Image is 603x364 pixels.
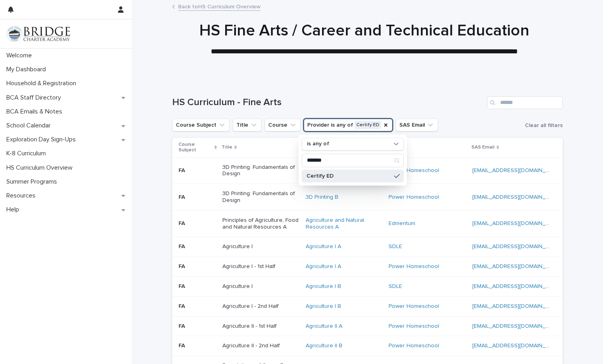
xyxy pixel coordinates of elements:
[222,283,299,290] p: Agriculture I
[389,283,402,290] a: SDLE
[306,173,391,179] p: Certify ED
[389,194,439,201] a: Power Homeschool
[389,263,439,270] a: Power Homeschool
[222,243,299,250] p: Agriculture I
[172,316,563,336] tr: FAAgriculture II - 1st HalfAgriculture II A Power Homeschool [EMAIL_ADDRESS][DOMAIN_NAME]
[306,283,341,290] a: Agriculture I B
[172,119,230,131] button: Course Subject
[222,190,299,204] p: 3D Printing: Fundamentals of Design
[389,243,402,250] a: SDLE
[265,119,301,131] button: Course
[389,323,439,330] a: Power Homeschool
[306,342,342,349] a: Agriculture II B
[179,263,216,270] p: FA
[522,119,563,131] button: Clear all filters
[222,263,299,270] p: Agriculture I - 1st Half
[487,96,563,109] input: Search
[172,296,563,316] tr: FAAgriculture I - 2nd HalfAgriculture I B Power Homeschool [EMAIL_ADDRESS][DOMAIN_NAME]
[302,154,404,167] div: Search
[172,237,563,257] tr: FAAgriculture IAgriculture I A SDLE [EMAIL_ADDRESS][DOMAIN_NAME]
[306,243,341,250] a: Agriculture I A
[179,167,216,174] p: FA
[3,206,26,213] p: Help
[172,97,484,108] h1: HS Curriculum - Fine Arts
[472,264,562,269] a: [EMAIL_ADDRESS][DOMAIN_NAME]
[3,94,67,102] p: BCA Staff Directory
[306,194,338,201] a: 3D Printing B
[304,119,393,131] button: Provider
[222,217,299,231] p: Principles of Agriculture, Food and Natural Resources A
[472,194,562,200] a: [EMAIL_ADDRESS][DOMAIN_NAME]
[222,143,232,152] p: Title
[389,342,439,349] a: Power Homeschool
[389,167,439,174] a: Power Homeschool
[472,221,562,226] a: [EMAIL_ADDRESS][DOMAIN_NAME]
[179,220,216,227] p: FA
[3,66,52,73] p: My Dashboard
[3,122,57,129] p: School Calendar
[472,244,562,249] a: [EMAIL_ADDRESS][DOMAIN_NAME]
[3,164,79,172] p: HS Curriculum Overview
[172,336,563,356] tr: FAAgriculture II - 2nd HalfAgriculture II B Power Homeschool [EMAIL_ADDRESS][DOMAIN_NAME]
[472,303,562,309] a: [EMAIL_ADDRESS][DOMAIN_NAME]
[179,342,216,349] p: FA
[306,217,382,231] a: Agriculture and Natural Resources A
[472,323,562,329] a: [EMAIL_ADDRESS][DOMAIN_NAME]
[472,284,562,289] a: [EMAIL_ADDRESS][DOMAIN_NAME]
[471,143,495,152] p: SAS Email
[179,283,216,290] p: FA
[172,210,563,237] tr: FAPrinciples of Agriculture, Food and Natural Resources AAgriculture and Natural Resources A Edme...
[3,150,52,157] p: K-8 Curriculum
[172,276,563,296] tr: FAAgriculture IAgriculture I B SDLE [EMAIL_ADDRESS][DOMAIN_NAME]
[169,21,560,40] h1: HS Fine Arts / Career and Technical Education
[172,257,563,277] tr: FAAgriculture I - 1st HalfAgriculture I A Power Homeschool [EMAIL_ADDRESS][DOMAIN_NAME]
[3,80,82,87] p: Household & Registration
[306,323,342,330] a: Agriculture II A
[172,157,563,184] tr: FA3D Printing: Fundamentals of Design3D Printing A Power Homeschool [EMAIL_ADDRESS][DOMAIN_NAME]
[179,323,216,330] p: FA
[3,136,82,143] p: Exploration Day Sign-Ups
[306,263,341,270] a: Agriculture I A
[472,343,562,348] a: [EMAIL_ADDRESS][DOMAIN_NAME]
[172,184,563,211] tr: FA3D Printing: Fundamentals of Design3D Printing B Power Homeschool [EMAIL_ADDRESS][DOMAIN_NAME]
[525,123,563,128] span: Clear all filters
[3,52,38,59] p: Welcome
[179,194,216,201] p: FA
[222,342,299,349] p: Agriculture II - 2nd Half
[389,303,439,310] a: Power Homeschool
[179,243,216,250] p: FA
[233,119,261,131] button: Title
[222,303,299,310] p: Agriculture I - 2nd Half
[178,2,261,11] a: Back toHS Curriculum Overview
[307,141,329,147] p: is any of
[222,164,299,178] p: 3D Printing: Fundamentals of Design
[3,192,42,200] p: Resources
[179,303,216,310] p: FA
[6,26,70,42] img: V1C1m3IdTEidaUdm9Hs0
[222,323,299,330] p: Agriculture II - 1st Half
[396,119,438,131] button: SAS Email
[472,168,562,173] a: [EMAIL_ADDRESS][DOMAIN_NAME]
[389,220,415,227] a: Edmentum
[306,303,341,310] a: Agriculture I B
[3,108,69,115] p: BCA Emails & Notes
[3,178,63,186] p: Summer Programs
[179,140,212,155] p: Course Subject
[302,154,403,167] input: Search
